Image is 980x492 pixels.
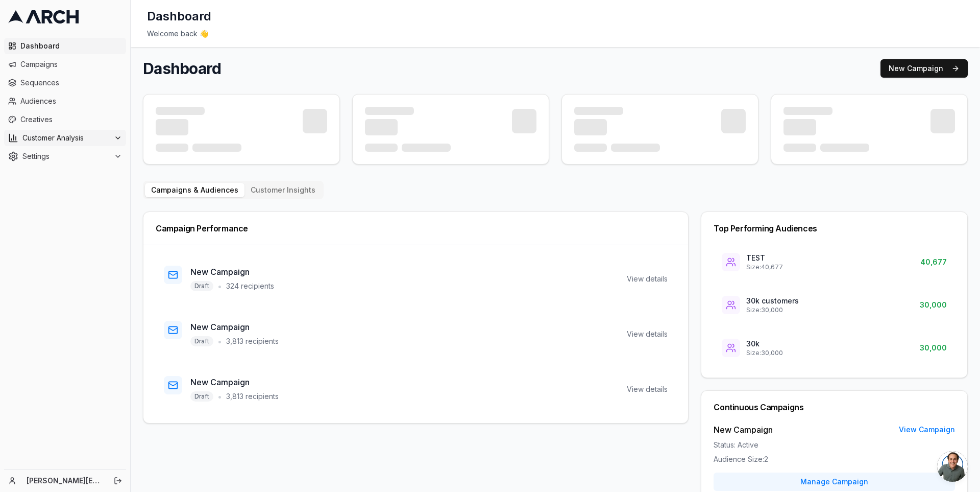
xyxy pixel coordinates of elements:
p: 30k [746,339,783,349]
div: Continuous Campaigns [714,403,955,411]
span: 30,000 [920,343,947,353]
span: Sequences [20,78,122,88]
span: 3,813 recipients [226,391,279,402]
a: Creatives [4,111,126,128]
a: [PERSON_NAME][EMAIL_ADDRESS][DOMAIN_NAME] [27,476,103,486]
div: View details [627,274,668,284]
button: Campaigns & Audiences [145,183,244,197]
span: 324 recipients [226,281,274,291]
a: Campaigns [4,56,126,73]
h3: New Campaign [190,321,279,333]
span: • [217,335,222,347]
span: • [217,280,222,292]
p: 30k customers [746,296,799,306]
button: Customer Analysis [4,130,126,146]
button: Log out [111,474,125,488]
a: Audiences [4,93,126,109]
div: Campaign Performance [156,224,676,232]
h3: New Campaign [190,266,274,278]
p: Size: 40,677 [746,263,783,271]
div: View details [627,384,668,394]
span: Dashboard [20,41,122,51]
span: Draft [190,281,213,291]
h3: New Campaign [714,424,773,436]
a: Sequences [4,75,126,91]
span: 30,000 [920,300,947,310]
p: Size: 30,000 [746,349,783,357]
span: • [217,390,222,403]
span: Audiences [20,96,122,106]
a: Dashboard [4,38,126,54]
span: Campaigns [20,59,122,69]
button: New Campaign [880,59,968,78]
span: Settings [22,151,110,161]
p: Status: Active [714,440,955,450]
h1: Dashboard [143,59,221,78]
span: Draft [190,391,213,402]
div: View details [627,329,668,339]
span: Draft [190,336,213,346]
p: Audience Size: 2 [714,454,955,464]
h1: Dashboard [147,8,211,25]
div: Top Performing Audiences [714,224,955,232]
a: Open chat [937,451,968,482]
p: TEST [746,253,783,263]
button: Customer Insights [244,183,322,197]
h3: New Campaign [190,376,279,388]
p: Size: 30,000 [746,306,799,314]
button: Settings [4,148,126,165]
button: View Campaign [899,425,955,435]
span: Customer Analysis [22,133,110,143]
button: Manage Campaign [714,473,955,491]
span: 40,677 [920,257,947,267]
span: Creatives [20,114,122,125]
div: Welcome back 👋 [147,29,964,39]
span: 3,813 recipients [226,336,279,346]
